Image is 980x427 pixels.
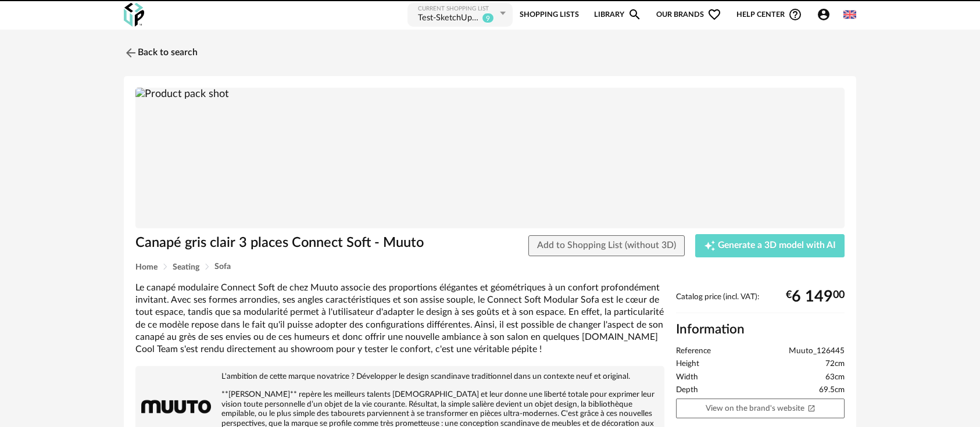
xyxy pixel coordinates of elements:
[718,241,836,250] span: Generate a 3D model with AI
[676,372,698,383] span: Width
[736,8,802,21] span: Help centerHelp Circle Outline icon
[676,321,845,338] h2: Information
[789,346,845,357] span: Muuto_126445
[676,346,711,357] span: Reference
[135,263,158,271] span: Home
[843,8,856,21] img: us
[135,263,845,271] div: Breadcrumb
[173,263,199,271] span: Seating
[817,8,831,21] span: Account Circle icon
[825,359,845,369] span: 72cm
[676,292,845,314] div: Catalog price (incl. VAT):
[628,8,642,21] span: Magnify icon
[124,40,198,66] a: Back to search
[482,13,494,23] sup: 9
[124,46,138,60] img: svg+xml;base64,PHN2ZyB3aWR0aD0iMjQiIGhlaWdodD0iMjQiIHZpZXdCb3g9IjAgMCAyNCAyNCIgZmlsbD0ibm9uZSIgeG...
[656,2,721,28] span: Our brands
[537,241,676,250] span: Add to Shopping List (without 3D)
[788,8,802,21] span: Help Circle Outline icon
[141,372,659,382] p: L'ambition de cette marque novatrice ? Développer le design scandinave traditionnel dans un conte...
[520,2,579,28] a: Shopping Lists
[418,13,480,24] div: Test-SketchUp2026
[135,234,424,252] h1: Canapé gris clair 3 places Connect Soft - Muuto
[528,235,685,256] button: Add to Shopping List (without 3D)
[676,385,698,396] span: Depth
[817,8,836,21] span: Account Circle icon
[214,263,231,271] span: Sofa
[825,372,845,383] span: 63cm
[135,88,845,229] img: Product pack shot
[786,292,845,302] div: € 00
[135,282,664,356] div: Le canapé modulaire Connect Soft de chez Muuto associe des proportions élégantes et géométriques ...
[124,3,144,27] img: OXP
[819,385,845,396] span: 69.5cm
[594,2,642,28] a: LibraryMagnify icon
[418,5,497,13] div: Current Shopping List
[807,404,816,412] span: Open In New icon
[676,399,845,419] a: View on the brand's websiteOpen In New icon
[707,8,721,21] span: Heart Outline icon
[792,292,833,302] span: 6 149
[695,234,845,257] button: Creation icon Generate a 3D model with AI
[704,240,716,252] span: Creation icon
[676,359,699,369] span: Height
